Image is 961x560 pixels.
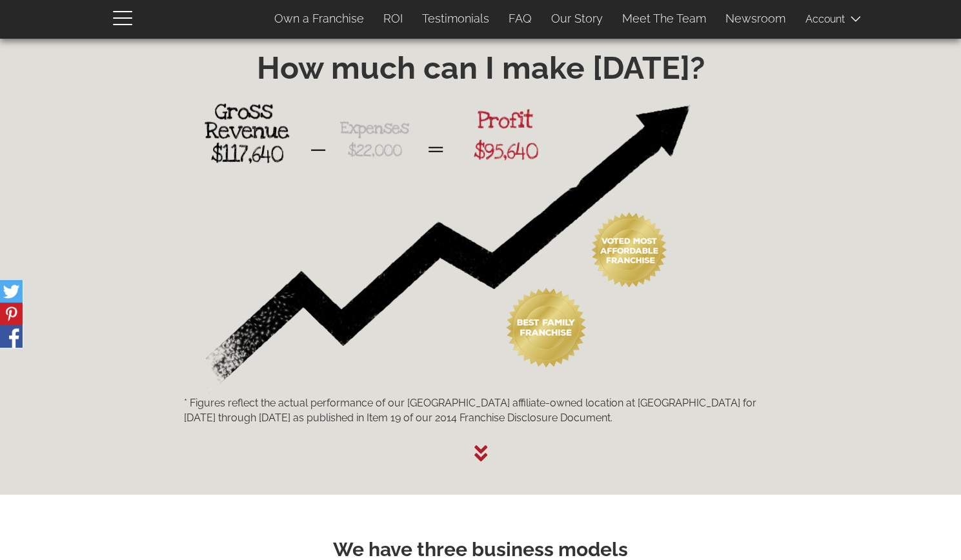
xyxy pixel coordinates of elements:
[31,539,930,560] h2: We have three business models
[265,5,374,32] a: Own a Franchise
[541,5,612,32] a: Our Story
[374,5,412,32] a: ROI
[184,397,756,424] span: * Figures reflect the actual performance of our [GEOGRAPHIC_DATA] affiliate-owned location at [GE...
[499,5,541,32] a: FAQ
[716,5,795,32] a: Newsroom
[31,51,930,85] h1: How much can I make [DATE]?
[612,5,716,32] a: Meet The Team
[412,5,499,32] a: Testimonials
